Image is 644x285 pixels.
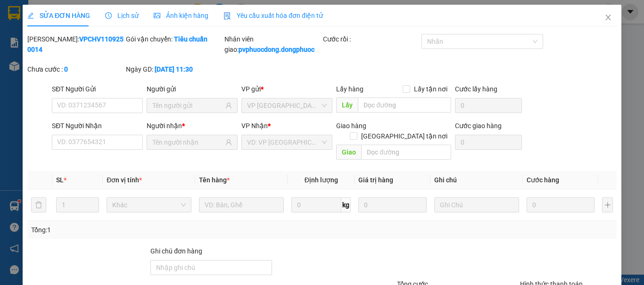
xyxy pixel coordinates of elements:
[336,145,361,160] span: Giao
[27,64,124,74] div: Chưa cước :
[74,28,130,40] span: 01 Võ Văn Truyện, KP.1, Phường 2
[27,34,124,55] div: [PERSON_NAME]:
[358,176,393,184] span: Giá trị hàng
[602,197,613,212] button: plus
[454,85,497,93] label: Cước lấy hàng
[3,6,45,47] img: logo
[105,12,112,19] span: clock-circle
[336,85,363,93] span: Lấy hàng
[247,98,327,113] span: VP Phước Đông
[434,197,519,212] input: Ghi Chú
[126,34,223,44] div: Gói vận chuyển:
[47,60,99,67] span: VPPD1109250020
[454,135,522,150] input: Cước giao hàng
[527,197,594,212] input: 0
[336,98,358,113] span: Lấy
[361,145,451,160] input: Dọc đường
[454,98,522,113] input: Cước lấy hàng
[105,12,139,19] span: Lịch sử
[223,12,231,20] img: icon
[155,65,193,73] b: [DATE] 11:30
[357,131,451,141] span: [GEOGRAPHIC_DATA] tận nơi
[225,139,232,146] span: user
[430,171,523,189] th: Ghi chú
[323,34,420,44] div: Cước rồi :
[358,197,426,212] input: 0
[341,197,351,212] span: kg
[358,98,451,113] input: Dọc đường
[454,122,501,130] label: Cước giao hàng
[336,122,366,130] span: Giao hàng
[152,137,223,147] input: Tên người nhận
[154,12,208,19] span: Ảnh kiện hàng
[27,12,90,19] span: SỬA ĐƠN HÀNG
[174,35,207,43] b: Tiêu chuẩn
[27,35,124,53] b: VPCHV1109250014
[241,122,268,130] span: VP Nhận
[107,176,142,184] span: Đơn vị tính
[31,225,249,235] div: Tổng: 1
[241,84,332,94] div: VP gửi
[25,51,116,58] span: -----------------------------------------
[152,100,223,111] input: Tên người gửi
[147,84,238,94] div: Người gửi
[56,176,64,184] span: SL
[595,5,621,31] button: Close
[304,176,338,184] span: Định lượng
[112,198,186,212] span: Khác
[604,14,612,21] span: close
[150,260,272,275] input: Ghi chú đơn hàng
[224,34,321,55] div: Nhân viên giao:
[74,5,129,13] strong: ĐỒNG PHƯỚC
[74,42,116,48] span: Hotline: 19001152
[199,176,230,184] span: Tên hàng
[27,12,34,19] span: edit
[527,176,559,184] span: Cước hàng
[64,65,68,73] b: 0
[3,61,99,66] span: [PERSON_NAME]:
[199,197,284,212] input: VD: Bàn, Ghế
[410,84,451,94] span: Lấy tận nơi
[3,68,58,74] span: In ngày:
[74,15,127,27] span: Bến xe [GEOGRAPHIC_DATA]
[150,247,202,255] label: Ghi chú đơn hàng
[31,197,46,212] button: delete
[126,64,223,74] div: Ngày GD:
[52,84,143,94] div: SĐT Người Gửi
[21,68,58,74] span: 15:56:21 [DATE]
[147,121,238,131] div: Người nhận
[154,12,160,19] span: picture
[225,102,232,109] span: user
[239,46,314,53] b: pvphuocdong.dongphuoc
[223,12,323,19] span: Yêu cầu xuất hóa đơn điện tử
[52,121,143,131] div: SĐT Người Nhận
